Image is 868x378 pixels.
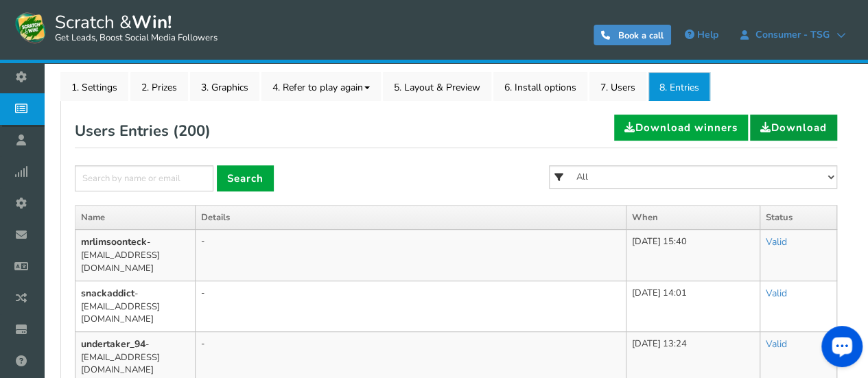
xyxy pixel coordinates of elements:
[217,165,274,191] a: Search
[81,338,145,351] b: undertaker_94
[749,29,836,40] span: Consumer - TSG
[810,320,868,378] iframe: LiveChat chat widget
[132,10,172,34] strong: Win!
[766,287,787,300] a: Valid
[75,205,196,230] th: Name
[55,33,218,44] small: Get Leads, Boost Social Media Followers
[261,72,381,101] a: 4. Refer to play again
[75,115,211,147] h2: Users Entries ( )
[81,235,147,248] b: mrlimsoonteck
[190,72,259,101] a: 3. Graphics
[14,10,218,45] a: Scratch &Win! Get Leads, Boost Social Media Followers
[697,28,718,41] span: Help
[760,205,836,230] th: Status
[614,115,748,141] a: Download winners
[178,121,205,141] span: 200
[626,230,760,281] td: [DATE] 15:40
[14,10,48,45] img: Scratch and Win
[60,72,128,101] a: 1. Settings
[750,115,837,141] a: Download
[648,72,710,101] a: 8. Entries
[196,230,626,281] td: -
[130,72,188,101] a: 2. Prizes
[383,72,491,101] a: 5. Layout & Preview
[75,230,196,281] td: - [EMAIL_ADDRESS][DOMAIN_NAME]
[594,25,671,45] a: Book a call
[81,287,134,300] b: snackaddict
[766,235,787,248] a: Valid
[618,29,664,42] span: Book a call
[678,24,725,46] a: Help
[48,10,218,45] span: Scratch &
[75,165,213,191] input: Search by name or email
[626,281,760,331] td: [DATE] 14:01
[75,281,196,331] td: - [EMAIL_ADDRESS][DOMAIN_NAME]
[493,72,587,101] a: 6. Install options
[589,72,646,101] a: 7. Users
[626,205,760,230] th: When
[196,205,626,230] th: Details
[196,281,626,331] td: -
[766,338,787,351] a: Valid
